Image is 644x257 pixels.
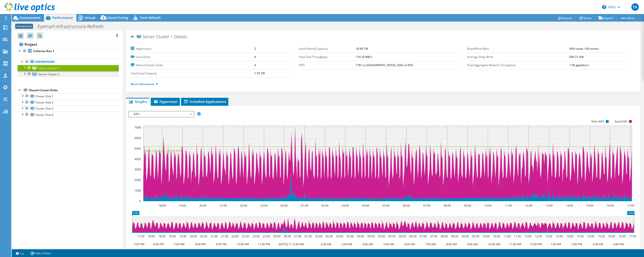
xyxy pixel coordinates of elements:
text: 23:00 [252,234,259,238]
span: Server Cluster 1 [137,34,173,39]
b: 4 [254,55,256,59]
text: 08:00 [440,234,448,238]
span: Virtual [85,15,95,20]
text: Read IOPS [615,120,627,123]
text: 00:00 [280,204,288,208]
span: TA [631,3,639,11]
text: 07:00 [419,234,427,238]
text: 20:00 [189,234,197,238]
text: 07:00 [423,204,430,208]
text: 01:00 [301,204,308,208]
text: 17:00 [627,204,634,208]
text: 06:00 [403,204,410,208]
div: Shared Cluster Disks [29,87,119,93]
b: 18.49 TiB [356,47,368,51]
text: 16:30 [618,234,625,238]
text: 21:30 [221,234,228,238]
text: 16:00 [606,204,614,208]
a: 2 [13,250,27,256]
text: 05:00 [378,234,385,238]
text: 09:00 [461,234,469,238]
a: Server Cluster 1 [18,65,119,71]
text: 13:30 [555,234,563,238]
text: 05:00 [382,204,389,208]
text: 01:00 [294,234,301,238]
text: 14:30 [576,234,584,238]
span: Server Cluster 1 [38,66,59,70]
text: Write IOPS [591,120,604,123]
text: 22:00 [231,234,238,238]
text: 19:00 [168,234,176,238]
a: Share [576,14,595,22]
text: 13:00 [545,204,552,208]
text: 20:00 [199,204,206,208]
b: Collector Run 1 [33,49,54,53]
text: 23:00 [260,204,267,208]
text: 19:30 [179,234,186,238]
text: 12:00 [524,234,531,238]
a: Export [595,14,617,22]
label: Used Shared Capacity [299,46,355,51]
text: 09:30 [472,234,479,238]
text: 18:30 [158,234,165,238]
text: 03:00 [341,204,349,208]
text: 15:30 [597,234,605,238]
text: 17:00 [629,234,636,238]
b: 2 [254,47,256,51]
text: 08:00 [443,204,451,208]
span: Installed Applications [183,99,226,104]
text: 20:30 [200,234,207,238]
span: Anonymous [15,24,33,29]
text: 1000 [134,189,141,193]
span: Performance [52,15,73,20]
text: 06:00 [399,234,406,238]
b: 1.50 gigabits/s [569,63,589,67]
text: 11:00 [503,234,511,238]
b: 4 [254,63,256,67]
b: 7181 at [GEOGRAPHIC_DATA], 5202 at 95% [356,63,413,67]
a: Cluster Disk 3 [18,106,119,112]
text: 02:00 [315,234,322,238]
text: 14:00 [566,234,573,238]
h1: Eyemart-Infrastructure-Refresh [35,24,111,29]
a: Project Notes [27,250,54,256]
span: Server Cluster 3 [38,72,59,76]
text: 02:30 [325,234,333,238]
a: Project [18,41,119,48]
text: 11:30 [514,234,521,238]
a: Server Cluster 3 [18,71,119,77]
text: 08:30 [451,234,458,238]
label: Hypervisors [131,46,254,51]
span: IOPS [131,111,191,117]
label: IOPS [299,63,355,68]
svg: \n [602,5,606,9]
span: Cloud Pricing [107,15,128,20]
span: Tech Refresh [140,15,161,20]
text: 22:30 [242,234,249,238]
span: Environment [20,15,41,20]
text: 17:30 [137,234,144,238]
b: 606.71 GiB [569,55,584,59]
text: 04:00 [357,234,364,238]
a: More [616,14,638,22]
text: 04:00 [362,204,369,208]
text: 19:00 [179,204,186,208]
text: 00:00 [273,234,280,238]
text: 07:30 [430,234,437,238]
text: 01:30 [304,234,312,238]
text: 18:00 [148,234,155,238]
text: 21:00 [219,204,227,208]
a: Collector Run 1 [18,48,119,54]
span: Hypervisor [153,99,178,104]
text: 09:00 [464,204,471,208]
a: Hypervisors [18,59,119,65]
text: 23:30 [263,234,270,238]
label: Peak Disk Throughput [299,55,355,59]
b: 1.75 TiB [254,71,265,75]
text: 14:00 [566,204,573,208]
text: 18:00 [158,204,166,208]
text: 03:00 [336,234,343,238]
a: More Information [131,82,158,86]
text: 21:00 [210,234,218,238]
text: 10:30 [493,234,500,238]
